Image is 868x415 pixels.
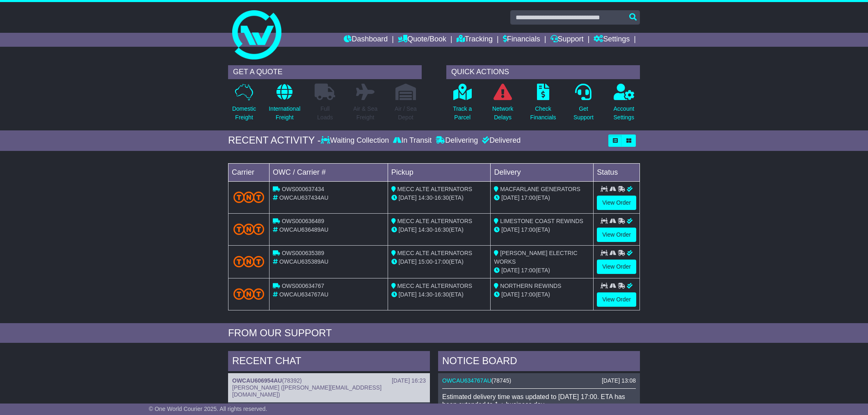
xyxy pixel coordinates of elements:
[228,327,640,339] div: FROM OUR SUPPORT
[418,291,433,298] span: 14:30
[279,258,329,265] span: OWCAU635389AU
[491,163,594,181] td: Delivery
[321,136,391,145] div: Waiting Collection
[614,105,635,122] p: Account Settings
[232,377,282,384] a: OWCAU606954AU
[442,393,636,408] div: Estimated delivery time was updated to [DATE] 17:00. ETA has been extended to 1 + business day..
[573,83,594,126] a: GetSupport
[493,377,509,384] span: 78745
[279,226,329,233] span: OWCAU636489AU
[494,226,590,234] div: (ETA)
[232,377,426,384] div: ( )
[399,194,417,201] span: [DATE]
[282,186,324,192] span: OWS000637434
[597,228,636,242] a: View Order
[480,136,521,145] div: Delivered
[453,105,472,122] p: Track a Parcel
[613,83,635,126] a: AccountSettings
[418,226,433,233] span: 14:30
[521,291,535,298] span: 17:00
[494,266,590,275] div: (ETA)
[457,33,493,47] a: Tracking
[501,226,519,233] span: [DATE]
[597,196,636,210] a: View Order
[597,260,636,274] a: View Order
[228,351,430,373] div: RECENT CHAT
[501,267,519,274] span: [DATE]
[521,194,535,201] span: 17:00
[282,250,324,256] span: OWS000635389
[418,258,433,265] span: 15:00
[597,292,636,307] a: View Order
[344,33,388,47] a: Dashboard
[573,105,594,122] p: Get Support
[397,283,473,289] span: MECC ALTE ALTERNATORS
[282,218,324,224] span: OWS000636489
[501,194,519,201] span: [DATE]
[353,105,377,122] p: Air & Sea Freight
[270,163,388,181] td: OWC / Carrier #
[395,105,417,122] p: Air / Sea Depot
[279,291,329,298] span: OWCAU634767AU
[418,194,433,201] span: 14:30
[530,83,557,126] a: CheckFinancials
[391,136,434,145] div: In Transit
[399,226,417,233] span: [DATE]
[500,218,583,224] span: LIMESTONE COAST REWINDS
[442,377,491,384] a: OWCAU634767AU
[521,267,535,274] span: 17:00
[228,135,321,146] div: RECENT ACTIVITY -
[397,218,473,224] span: MECC ALTE ALTERNATORS
[388,163,491,181] td: Pickup
[391,194,487,202] div: - (ETA)
[228,163,270,181] td: Carrier
[500,283,561,289] span: NORTHERN REWINDS
[233,223,264,235] img: TNT_Domestic.png
[282,283,324,289] span: OWS000634767
[494,250,577,265] span: [PERSON_NAME] ELECTRIC WORKS
[550,33,584,47] a: Support
[503,33,540,47] a: Financials
[397,250,473,256] span: MECC ALTE ALTERNATORS
[232,83,256,126] a: DomesticFreight
[434,291,449,298] span: 16:30
[492,83,514,126] a: NetworkDelays
[391,290,487,299] div: - (ETA)
[501,291,519,298] span: [DATE]
[232,384,381,398] span: [PERSON_NAME] ([PERSON_NAME][EMAIL_ADDRESS][DOMAIN_NAME])
[492,105,513,122] p: Network Delays
[446,65,640,79] div: QUICK ACTIONS
[232,105,256,122] p: Domestic Freight
[233,192,264,203] img: TNT_Domestic.png
[233,288,264,299] img: TNT_Domestic.png
[392,377,426,384] div: [DATE] 16:23
[228,65,422,79] div: GET A QUOTE
[233,256,264,267] img: TNT_Domestic.png
[391,226,487,234] div: - (ETA)
[434,194,449,201] span: 16:30
[594,33,630,47] a: Settings
[268,83,301,126] a: InternationalFreight
[442,377,636,384] div: ( )
[398,33,446,47] a: Quote/Book
[279,194,329,201] span: OWCAU637434AU
[399,291,417,298] span: [DATE]
[521,226,535,233] span: 17:00
[602,377,636,384] div: [DATE] 13:08
[500,186,580,192] span: MACFARLANE GENERATORS
[315,105,335,122] p: Full Loads
[530,105,556,122] p: Check Financials
[494,194,590,202] div: (ETA)
[452,83,472,126] a: Track aParcel
[434,258,449,265] span: 17:00
[494,290,590,299] div: (ETA)
[284,377,300,384] span: 78392
[149,406,267,412] span: © One World Courier 2025. All rights reserved.
[269,105,300,122] p: International Freight
[594,163,640,181] td: Status
[399,258,417,265] span: [DATE]
[434,226,449,233] span: 16:30
[397,186,473,192] span: MECC ALTE ALTERNATORS
[438,351,640,373] div: NOTICE BOARD
[391,258,487,266] div: - (ETA)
